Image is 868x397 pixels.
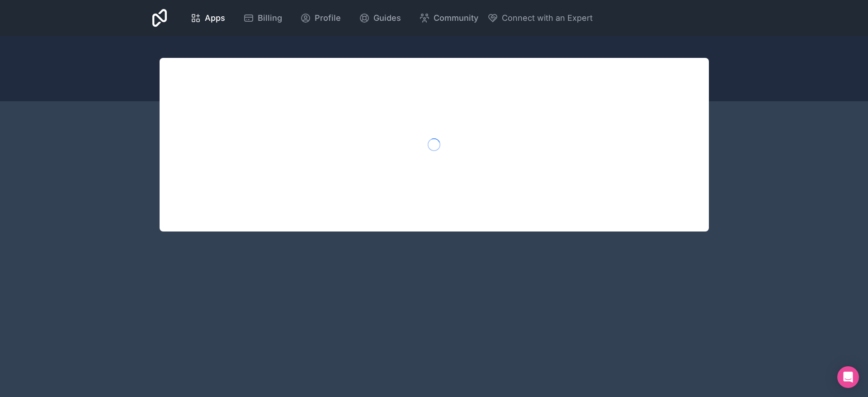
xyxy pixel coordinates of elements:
span: Billing [258,12,282,24]
span: Apps [205,12,225,24]
span: Community [434,12,478,24]
a: Guides [352,8,408,28]
a: Billing [236,8,289,28]
a: Community [412,8,486,28]
span: Profile [315,12,341,24]
a: Apps [183,8,232,28]
button: Connect with an Expert [487,12,593,24]
span: Connect with an Expert [502,12,593,24]
div: Open Intercom Messenger [837,366,859,388]
a: Profile [293,8,348,28]
span: Guides [373,12,401,24]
